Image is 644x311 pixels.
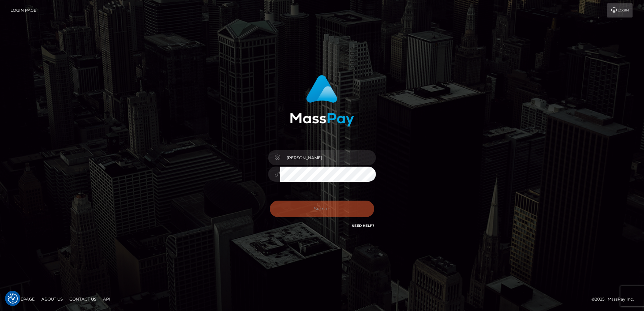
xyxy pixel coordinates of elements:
a: Login Page [10,3,36,18]
input: Username... [280,150,376,165]
a: Contact Us [67,294,99,304]
div: © 2025 , MassPay Inc. [591,296,639,303]
img: Revisit consent button [8,293,18,304]
img: MassPay Login [290,75,354,127]
button: Consent Preferences [8,293,18,304]
a: Homepage [7,294,37,304]
a: About Us [39,294,65,304]
a: API [100,294,113,304]
a: Need Help? [352,223,374,228]
a: Login [607,3,633,18]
